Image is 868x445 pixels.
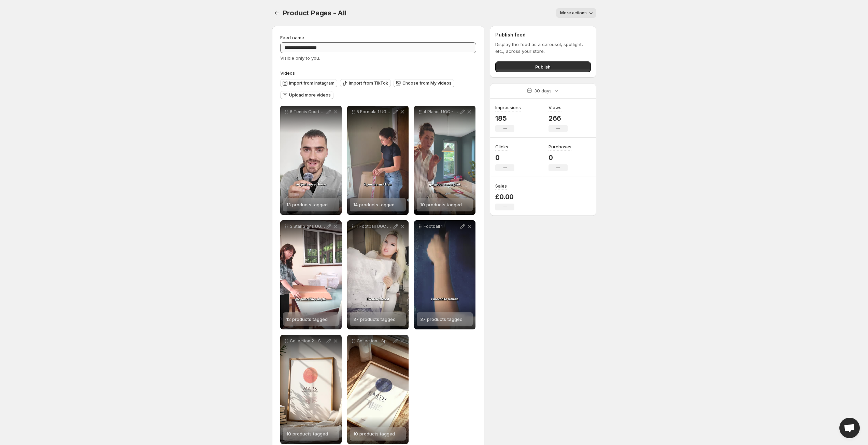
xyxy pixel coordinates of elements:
[560,10,587,16] span: More actions
[272,8,282,18] button: Settings
[280,55,320,61] span: Visible only to you.
[283,9,346,17] span: Product Pages - All
[535,63,551,70] span: Publish
[549,104,561,111] h3: Views
[357,224,392,229] p: 1 Football UGC - [PERSON_NAME]
[495,143,508,150] h3: Clicks
[280,79,337,87] button: Import from Instagram
[353,431,395,436] span: 10 products tagged
[549,114,568,122] p: 266
[357,338,392,344] p: Collection - Space Flicking
[420,202,462,207] span: 10 products tagged
[290,224,325,229] p: 3 Star Signs UGC - Andi
[839,418,860,438] div: Open chat
[549,153,571,162] p: 0
[349,80,388,86] span: Import from TikTok
[495,114,521,122] p: 185
[280,106,342,215] div: 6 Tennis Courts UGC - [PERSON_NAME] Week 1-213 products tagged
[495,104,521,111] h3: Impressions
[340,79,391,87] button: Import from TikTok
[280,35,304,40] span: Feed name
[290,338,325,344] p: Collection 2 - Space 2
[286,202,328,207] span: 13 products tagged
[424,109,459,115] p: 4 Planet UGC - Miranda Week 1-2
[495,153,514,162] p: 0
[414,220,475,329] div: Football 137 products tagged
[420,316,463,322] span: 37 products tagged
[556,8,596,18] button: More actions
[495,31,590,38] h2: Publish feed
[495,61,590,72] button: Publish
[289,92,331,98] span: Upload more videos
[495,193,514,201] p: £0.00
[289,80,335,86] span: Import from Instagram
[394,79,454,87] button: Choose from My videos
[290,109,325,115] p: 6 Tennis Courts UGC - [PERSON_NAME] Week 1-2
[495,41,590,55] p: Display the feed as a carousel, spotlight, etc., across your store.
[286,431,328,436] span: 10 products tagged
[280,335,342,444] div: Collection 2 - Space 210 products tagged
[549,143,571,150] h3: Purchases
[280,70,295,76] span: Videos
[347,335,409,444] div: Collection - Space Flicking10 products tagged
[424,224,459,229] p: Football 1
[280,220,342,329] div: 3 Star Signs UGC - Andi12 products tagged
[286,316,328,322] span: 12 products tagged
[347,106,409,215] div: 5 Formula 1 UGC - El Week 1-214 products tagged
[402,80,452,86] span: Choose from My videos
[280,91,333,99] button: Upload more videos
[534,87,552,94] p: 30 days
[414,106,475,215] div: 4 Planet UGC - Miranda Week 1-210 products tagged
[495,182,507,189] h3: Sales
[357,109,392,115] p: 5 Formula 1 UGC - El Week 1-2
[347,220,409,329] div: 1 Football UGC - [PERSON_NAME]37 products tagged
[353,202,395,207] span: 14 products tagged
[353,316,396,322] span: 37 products tagged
